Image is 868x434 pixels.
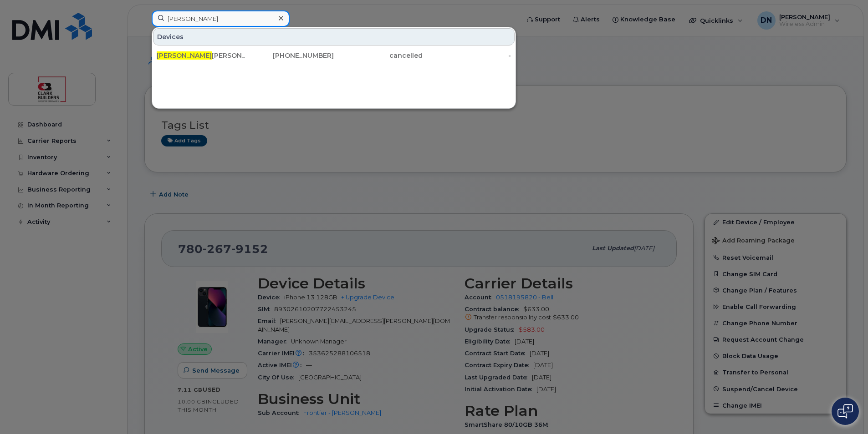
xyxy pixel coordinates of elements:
div: cancelled [334,51,423,60]
div: [PERSON_NAME] [157,51,245,60]
div: Devices [153,28,515,45]
span: [PERSON_NAME] [157,51,212,60]
div: - [423,51,511,60]
div: [PHONE_NUMBER] [245,51,334,60]
a: [PERSON_NAME][PERSON_NAME][PHONE_NUMBER]cancelled- [153,47,515,64]
img: Open chat [837,404,853,419]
